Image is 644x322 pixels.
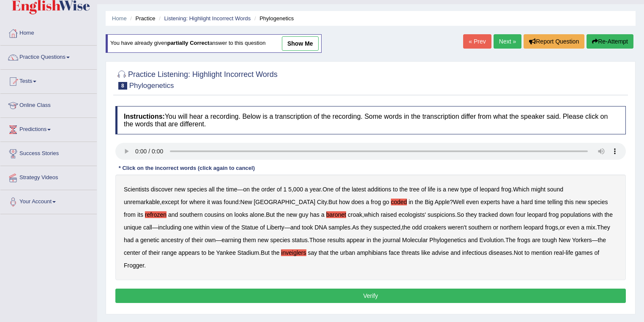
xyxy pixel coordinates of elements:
b: unique [124,224,142,231]
b: amphibians [357,249,387,256]
b: of [473,186,478,193]
b: sound [547,186,563,193]
li: Practice [128,14,155,22]
b: new [448,186,459,193]
b: But [266,211,275,218]
b: earning [221,237,241,243]
b: range [162,249,177,256]
b: even [466,199,479,205]
b: suspected [374,224,401,231]
b: 1 [283,186,287,193]
b: urban [340,249,355,256]
b: for [181,199,188,205]
b: diseases [489,249,512,256]
b: this [565,199,574,205]
b: a [443,186,446,193]
b: hard [521,199,533,205]
b: new [575,199,586,205]
b: four [516,211,526,218]
h2: Practice Listening: Highlight Incorrect Words [115,68,278,90]
b: its [137,211,143,218]
a: « Prev [463,34,491,49]
b: within [194,224,210,231]
b: Which [513,186,529,193]
b: frogs [517,237,530,243]
b: to [202,249,207,256]
b: mix [586,224,595,231]
b: 5 [288,186,292,193]
b: of [421,186,426,193]
b: of [336,186,341,193]
b: the [415,199,423,205]
b: ancestry [161,237,183,243]
b: suspicions [428,211,455,218]
b: tree [409,186,420,193]
b: infectious [462,249,487,256]
b: and [168,211,178,218]
b: So [457,211,464,218]
b: Liberty [267,224,284,231]
b: ecologists' [398,211,426,218]
b: partially correct [167,40,210,46]
b: has [310,211,320,218]
b: As [352,224,359,231]
b: even [567,224,579,231]
b: they [466,211,477,218]
b: of [260,224,265,231]
b: Statue [241,224,258,231]
b: life [566,249,573,256]
b: their [148,249,160,256]
b: genetic [140,237,159,243]
a: Your Account [0,190,97,211]
b: and [290,224,300,231]
b: life [428,186,435,193]
b: new [175,186,186,193]
b: call [143,224,152,231]
b: alone [250,211,264,218]
div: You have already given answer to this question [106,34,322,53]
b: was [212,199,222,205]
b: on [226,211,233,218]
b: is [437,186,441,193]
b: journal [383,237,401,243]
b: they [360,224,371,231]
a: Home [0,22,97,43]
b: from [124,211,136,218]
b: them [243,237,256,243]
b: time [535,199,546,205]
b: time [226,186,237,193]
div: * Click on the incorrect words (click again to cancel) [115,164,258,172]
b: status [292,237,308,243]
b: baronet [326,211,346,218]
b: populations [560,211,591,218]
b: the [598,237,606,243]
small: Phylogenetics [129,82,174,90]
b: it [207,199,210,205]
b: mention [531,249,552,256]
a: Tests [0,70,97,91]
b: face [389,249,400,256]
b: order [261,186,275,193]
b: a [516,199,519,205]
b: of [225,224,230,231]
b: of [185,237,190,243]
b: are [532,237,540,243]
b: the [251,186,259,193]
b: croakers [423,224,446,231]
span: 8 [118,82,127,90]
b: view [211,224,223,231]
b: Stadium [237,249,259,256]
a: Predictions [0,118,97,139]
b: appear [347,237,365,243]
b: be [208,249,215,256]
b: Frogger [124,262,144,269]
b: New [559,237,570,243]
b: tracked [478,211,498,218]
b: But [261,249,270,256]
b: weren't [448,224,467,231]
b: the [232,224,240,231]
b: where [189,199,205,205]
b: northern [500,224,522,231]
b: to [524,249,529,256]
button: Re-Attempt [587,34,633,49]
